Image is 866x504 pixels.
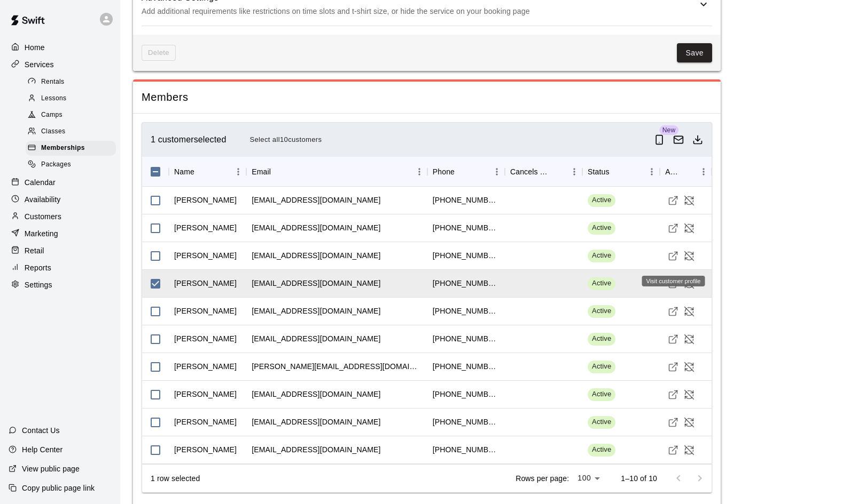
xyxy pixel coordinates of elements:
button: Sort [681,164,696,179]
div: tdgroce15@gmail.com [252,195,380,205]
p: Calendar [25,177,56,188]
div: +18174438557 [433,417,500,427]
div: 1 customer selected [151,132,650,148]
div: Home [9,39,112,55]
a: Services [9,57,112,73]
a: Memberships [26,140,120,157]
a: Retail [9,243,112,259]
div: +15136003460 [433,278,500,289]
button: Cancel Membership [681,359,697,375]
span: Packages [41,159,71,170]
div: Jim Streicher [174,278,237,289]
div: Cancels Date [510,157,551,187]
a: Visit customer profile [665,220,681,236]
div: Linda Evans [174,361,237,372]
div: jimstreicher24@gmail.com [252,278,380,289]
div: Shea Lonon [174,389,237,399]
a: Classes [26,124,120,140]
div: Packages [26,157,116,172]
div: 1 row selected [151,473,200,484]
a: Packages [26,157,120,173]
span: Classes [41,126,65,137]
div: Actions [665,157,681,187]
a: Reports [9,260,112,276]
p: 1–10 of 10 [621,473,657,484]
span: Active [588,362,615,372]
a: Visit customer profile [665,303,681,319]
span: Members [142,90,712,105]
div: Lessons [26,91,116,106]
a: Availability [9,191,112,207]
span: New [659,125,678,135]
button: Cancel Membership [681,303,697,319]
button: Sort [271,164,286,179]
a: Visit customer profile [665,359,681,375]
div: Cancels Date [505,157,582,187]
div: linda.evans566@yahoo.com [252,361,422,372]
div: Phone [433,157,455,187]
button: Cancel Membership [681,331,697,347]
span: Active [588,334,615,344]
p: Customers [25,211,61,222]
button: Sort [551,164,566,179]
div: +14696608182 [433,333,500,344]
button: Sort [455,164,470,179]
button: Menu [489,164,505,180]
div: Status [582,157,660,187]
div: jgarcia1227@yahoo.com [252,306,380,316]
p: View public page [22,463,80,474]
button: Menu [696,164,712,180]
div: +18178073979 [433,361,500,372]
p: Help Center [22,444,63,455]
div: Marcus Mendez [174,417,237,427]
p: Home [25,42,45,53]
a: Rentals [26,74,120,90]
div: +18179640605 [433,389,500,399]
span: Active [588,278,615,289]
div: +12546022500 [433,222,500,233]
a: Visit customer profile [665,414,681,430]
a: Marketing [9,226,112,242]
p: Copy public page link [22,483,95,493]
div: 100 [573,470,604,486]
span: Active [588,195,615,205]
p: Settings [25,279,52,290]
p: Marketing [25,228,58,239]
div: +12144539875 [433,250,500,261]
p: Services [25,59,54,70]
button: Sort [610,164,625,179]
div: Camps [26,108,116,123]
a: Customers [9,209,112,225]
p: Availability [25,194,61,205]
button: Cancel Membership [681,193,697,209]
div: Memberships [26,141,116,156]
button: Cancel Membership [681,442,697,458]
div: Status [588,157,610,187]
div: Name [169,157,246,187]
span: Camps [41,110,63,121]
div: Juve Gomez [174,444,237,455]
button: Download as csv [688,130,707,149]
button: Cancel Membership [681,220,697,236]
span: Active [588,417,615,427]
button: Menu [230,164,246,180]
button: Menu [644,164,660,180]
div: Actions [660,157,712,187]
a: Visit customer profile [665,248,681,264]
div: Jesse Garcia [174,306,237,316]
a: Calendar [9,174,112,190]
div: +19728213528 [433,444,500,455]
button: Email customers [669,130,688,149]
div: Email [252,157,271,187]
div: +12147254747 [433,306,500,316]
div: Visit customer profile [642,276,705,286]
p: Add additional requirements like restrictions on time slots and t-shirt size, or hide the service... [142,5,697,18]
div: +12146905403 [433,195,500,205]
button: Cancel Membership [681,248,697,264]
